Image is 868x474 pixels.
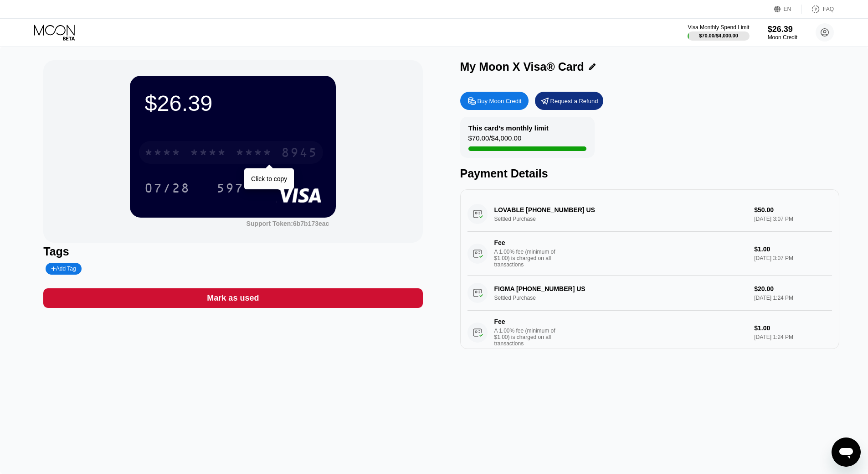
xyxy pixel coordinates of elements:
div: $70.00 / $4,000.00 [468,134,522,146]
div: 07/28 [144,182,190,197]
div: My Moon X Visa® Card [460,60,584,73]
div: Fee [494,318,558,325]
div: Request a Refund [550,97,598,105]
div: Request a Refund [535,92,603,110]
div: EN [774,5,802,14]
div: Visa Monthly Spend Limit$70.00/$4,000.00 [688,24,749,41]
div: Support Token:6b7b173eac [247,220,329,227]
div: Payment Details [460,167,839,180]
iframe: Button to launch messaging window [832,438,861,467]
div: Mark as used [207,293,259,303]
div: [DATE] 3:07 PM [754,255,832,261]
div: Buy Moon Credit [460,92,529,110]
div: 597 [216,182,244,197]
div: $26.39 [768,25,797,34]
div: FAQ [823,6,834,12]
div: FeeA 1.00% fee (minimum of $1.00) is charged on all transactions$1.00[DATE] 3:07 PM [467,232,832,276]
div: A 1.00% fee (minimum of $1.00) is charged on all transactions [494,249,563,268]
div: $1.00 [754,324,832,332]
div: $70.00 / $4,000.00 [699,33,738,38]
div: FeeA 1.00% fee (minimum of $1.00) is charged on all transactions$1.00[DATE] 1:24 PM [467,311,832,354]
div: FAQ [802,5,834,14]
div: 07/28 [138,177,197,199]
div: Mark as used [43,288,422,308]
div: EN [784,6,791,12]
div: Click to copy [251,175,287,182]
div: Tags [43,245,422,258]
div: Add Tag [46,263,81,275]
div: Fee [494,239,558,246]
div: Buy Moon Credit [478,97,522,105]
div: $1.00 [754,245,832,253]
div: Moon Credit [768,34,797,41]
div: A 1.00% fee (minimum of $1.00) is charged on all transactions [494,328,563,347]
div: Support Token: 6b7b173eac [247,220,329,227]
div: Add Tag [51,266,76,272]
div: $26.39Moon Credit [768,25,797,41]
div: 597 [210,177,251,199]
div: This card’s monthly limit [468,124,549,132]
div: [DATE] 1:24 PM [754,334,832,340]
div: 8945 [281,146,318,161]
div: Visa Monthly Spend Limit [688,24,749,31]
div: $26.39 [144,90,321,116]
